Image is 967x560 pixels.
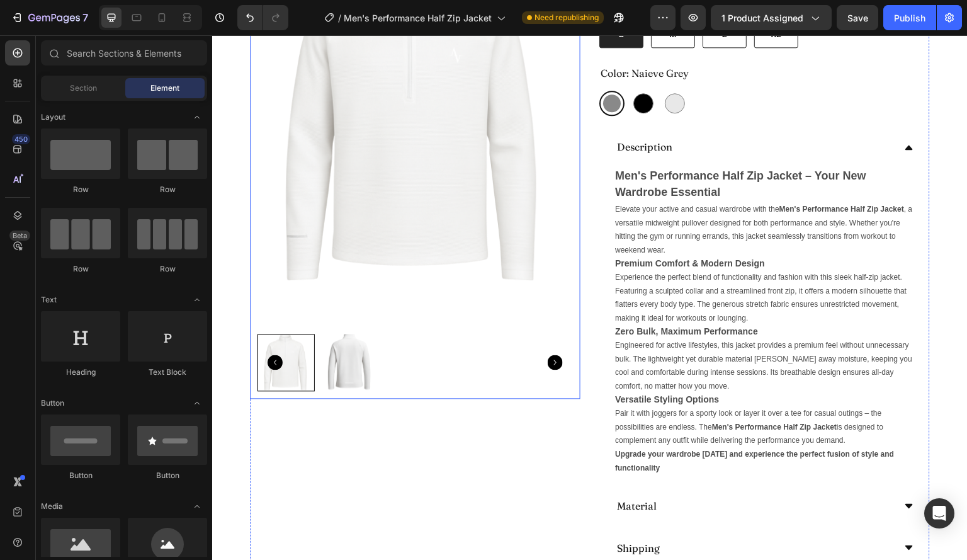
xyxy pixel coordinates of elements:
[41,111,65,123] span: Layout
[405,462,444,480] p: Material
[212,35,967,560] iframe: Design area
[403,306,700,355] p: Engineered for active lifestyles, this jacket provides a premium feel without unnecessary bulk. T...
[187,107,207,127] span: Toggle open
[500,387,625,396] strong: Men's Performance Half Zip Jacket
[403,291,546,301] h3: Zero Bulk, Maximum Performance
[41,40,207,66] input: Search Sections & Elements
[924,498,954,529] div: Open Intercom Messenger
[405,103,460,121] p: Description
[403,169,700,219] p: Elevate your active and casual wardrobe with the , a versatile midweight pullover designed for bo...
[837,5,878,30] button: Save
[41,294,57,306] span: Text
[534,12,599,23] span: Need republishing
[336,319,351,334] button: Carousel Next Arrow
[711,5,832,30] button: 1 product assigned
[187,393,207,413] span: Toggle open
[9,231,30,241] div: Beta
[187,496,207,517] span: Toggle open
[403,134,654,163] h2: Men's Performance Half Zip Jacket – Your New Wardrobe Essential
[567,169,692,178] strong: Men's Performance Half Zip Jacket
[128,263,207,275] div: Row
[187,290,207,310] span: Toggle open
[847,13,868,23] span: Save
[338,11,341,25] span: /
[128,367,207,378] div: Text Block
[128,184,207,195] div: Row
[237,5,288,30] div: Undo/Redo
[150,83,179,94] span: Element
[721,11,803,25] span: 1 product assigned
[344,11,492,25] span: Men's Performance Half Zip Jacket
[403,374,671,409] p: Pair it with joggers for a sporty look or layer it over a tee for casual outings – the possibilit...
[12,134,30,144] div: 450
[41,470,120,481] div: Button
[41,367,120,378] div: Heading
[403,223,553,233] h3: Premium Comfort & Modern Design
[82,10,88,25] p: 7
[403,414,682,437] strong: Upgrade your wardrobe [DATE] and experience the perfect fusion of style and functionality
[403,237,694,287] p: Experience the perfect blend of functionality and fashion with this sleek half-zip jacket. Featur...
[405,504,448,522] p: Shipping
[894,11,925,25] div: Publish
[5,5,94,30] button: 7
[403,359,507,369] h3: Versatile Styling Options
[883,5,936,30] button: Publish
[41,184,120,195] div: Row
[387,28,478,49] legend: Color: Naieve Grey
[70,83,97,94] span: Section
[41,397,64,409] span: Button
[41,501,63,512] span: Media
[41,263,120,275] div: Row
[128,470,207,481] div: Button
